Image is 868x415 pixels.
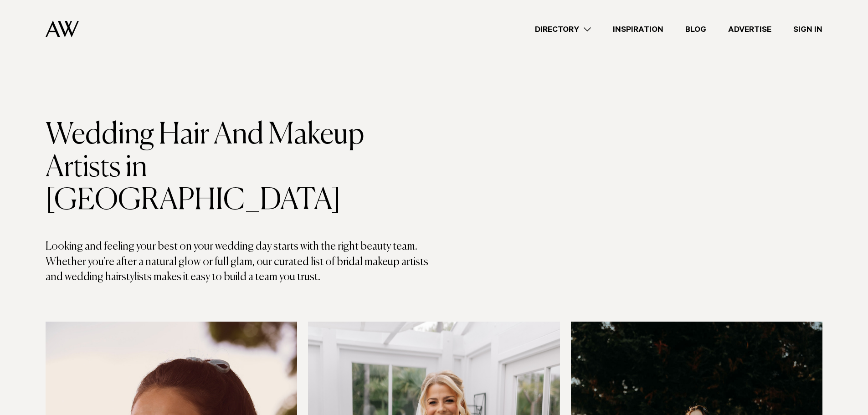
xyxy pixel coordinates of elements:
a: Advertise [717,23,782,36]
a: Sign In [782,23,833,36]
h1: Wedding Hair And Makeup Artists in [GEOGRAPHIC_DATA] [46,119,434,217]
a: Blog [674,23,717,36]
p: Looking and feeling your best on your wedding day starts with the right beauty team. Whether you'... [46,239,434,285]
a: Directory [524,23,602,36]
img: Auckland Weddings Logo [46,20,79,37]
a: Inspiration [602,23,674,36]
